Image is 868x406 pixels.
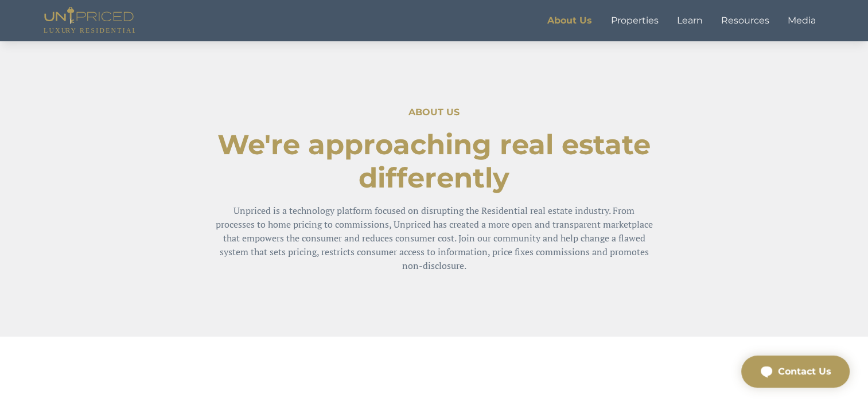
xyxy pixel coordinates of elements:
a: Properties [601,9,667,32]
a: Media [778,9,824,32]
a: Resources [711,9,778,32]
a: Learn [667,9,711,32]
h1: We're approaching real estate differently [214,128,655,194]
div: Contact Us [778,365,831,378]
a: Contact Us [741,356,850,388]
p: Unpriced is a technology platform focused on disrupting the Residential real estate industry. Fro... [214,204,655,272]
a: About Us [538,9,601,32]
div: ABOUT US [214,106,655,119]
a: home [44,7,135,34]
